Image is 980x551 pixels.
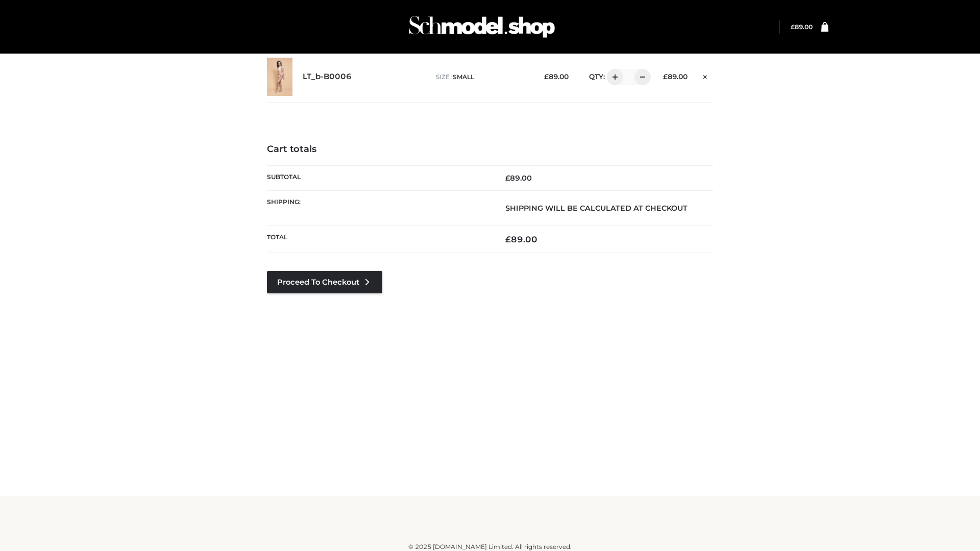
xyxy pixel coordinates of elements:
[267,226,490,253] th: Total
[436,72,528,82] p: size :
[544,72,549,81] span: £
[267,58,292,96] img: LT_b-B0006 - SMALL
[267,190,490,226] th: Shipping:
[405,7,558,47] img: Schmodel Admin 964
[791,23,813,31] a: £89.00
[579,69,647,85] div: QTY:
[267,271,382,293] a: Proceed to Checkout
[505,173,510,183] span: £
[505,204,688,213] strong: Shipping will be calculated at checkout
[267,144,713,155] h4: Cart totals
[698,69,713,82] a: Remove this item
[663,72,688,81] bdi: 89.00
[453,73,474,81] span: SMALL
[544,72,569,81] bdi: 89.00
[791,23,813,31] bdi: 89.00
[505,234,511,244] span: £
[303,72,352,82] a: LT_b-B0006
[791,23,795,31] span: £
[505,173,532,183] bdi: 89.00
[505,234,537,244] bdi: 89.00
[663,72,668,81] span: £
[267,165,490,190] th: Subtotal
